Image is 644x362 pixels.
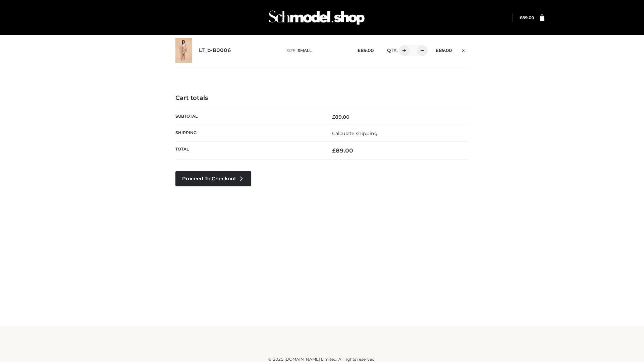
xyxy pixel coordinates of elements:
span: £ [332,114,335,120]
span: SMALL [298,48,312,53]
span: £ [332,147,336,154]
a: LT_b-B0006 [199,47,231,54]
span: £ [436,48,439,53]
a: Remove this item [459,45,469,54]
span: £ [520,15,522,20]
h4: Cart totals [175,95,469,102]
bdi: 89.00 [520,15,534,20]
a: £89.00 [520,15,534,20]
th: Total [175,142,322,160]
p: size : [286,48,347,54]
bdi: 89.00 [332,114,350,120]
th: Subtotal [175,109,322,125]
bdi: 89.00 [436,48,452,53]
a: Calculate shipping [332,130,378,136]
th: Shipping [175,125,322,141]
div: QTY: [380,45,425,56]
a: Proceed to Checkout [175,171,251,186]
img: Schmodel Admin 964 [266,4,367,31]
bdi: 89.00 [358,48,374,53]
span: £ [358,48,361,53]
bdi: 89.00 [332,147,353,154]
